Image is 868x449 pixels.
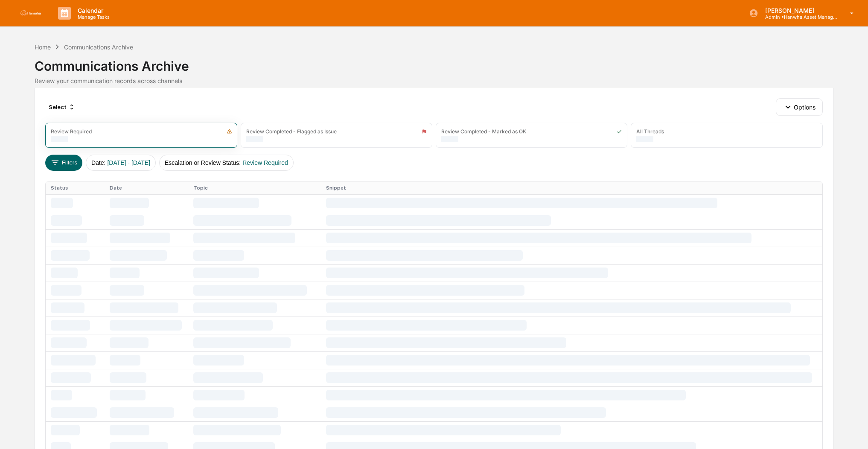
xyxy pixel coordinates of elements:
[422,129,427,134] img: icon
[45,100,79,114] div: Select
[71,7,114,14] p: Calendar
[617,129,622,134] img: icon
[107,159,150,166] span: [DATE] - [DATE]
[35,52,833,74] div: Communications Archive
[441,128,526,135] div: Review Completed - Marked as OK
[86,155,156,171] button: Date:[DATE] - [DATE]
[20,10,41,16] img: logo
[188,181,321,194] th: Topic
[51,128,92,135] div: Review Required
[227,129,232,134] img: icon
[242,159,288,166] span: Review Required
[64,43,133,51] div: Communications Archive
[35,77,833,84] div: Review your communication records across channels
[159,155,294,171] button: Escalation or Review Status:Review Required
[71,14,114,20] p: Manage Tasks
[321,181,822,194] th: Snippet
[46,181,105,194] th: Status
[636,128,664,135] div: All Threads
[758,14,838,20] p: Admin • Hanwha Asset Management ([GEOGRAPHIC_DATA]) Ltd.
[246,128,337,135] div: Review Completed - Flagged as Issue
[776,98,822,115] button: Options
[45,155,82,171] button: Filters
[105,181,188,194] th: Date
[35,43,51,51] div: Home
[758,7,838,14] p: [PERSON_NAME]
